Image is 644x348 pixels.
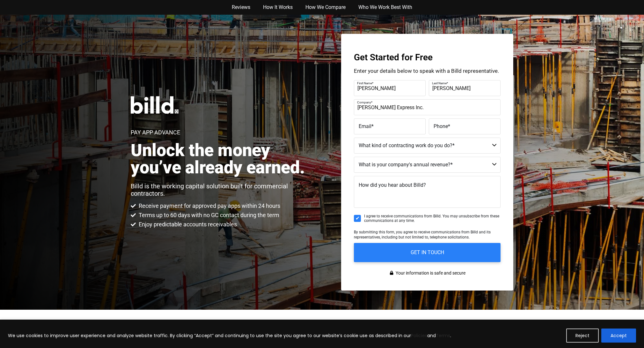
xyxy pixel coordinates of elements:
input: I agree to receive communications from Billd. You may unsubscribe from these communications at an... [354,215,361,222]
span: By submitting this form, you agree to receive communications from Billd and its representatives, ... [354,230,491,239]
p: Billd is the working capital solution built for commercial contractors. [131,183,311,197]
p: Enter your details below to speak with a Billd representative. [354,68,501,74]
span: I agree to receive communications from Billd. You may unsubscribe from these communications at an... [364,214,501,223]
h2: Unlock the money you’ve already earned. [131,142,311,176]
span: Receive payment for approved pay apps within 24 hours [137,202,280,210]
a: Terms [436,332,450,339]
span: How did you hear about Billd? [359,182,426,188]
span: Email [359,123,371,129]
button: Reject [566,329,599,343]
p: We use cookies to improve user experience and analyze website traffic. By clicking “Accept” and c... [8,332,451,339]
span: Last Name [432,81,447,85]
span: Company [357,101,371,104]
a: Policies [411,332,427,339]
span: Enjoy predictable accounts receivables [137,221,237,228]
span: Terms up to 60 days with no GC contact during the term [137,211,279,219]
span: Phone [434,123,448,129]
h1: Pay App Advance [131,130,180,135]
span: Your information is safe and secure [394,269,465,278]
h3: Get Started for Free [354,53,501,62]
span: First Name [357,81,372,85]
input: GET IN TOUCH [354,243,501,262]
button: Accept [601,329,636,343]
